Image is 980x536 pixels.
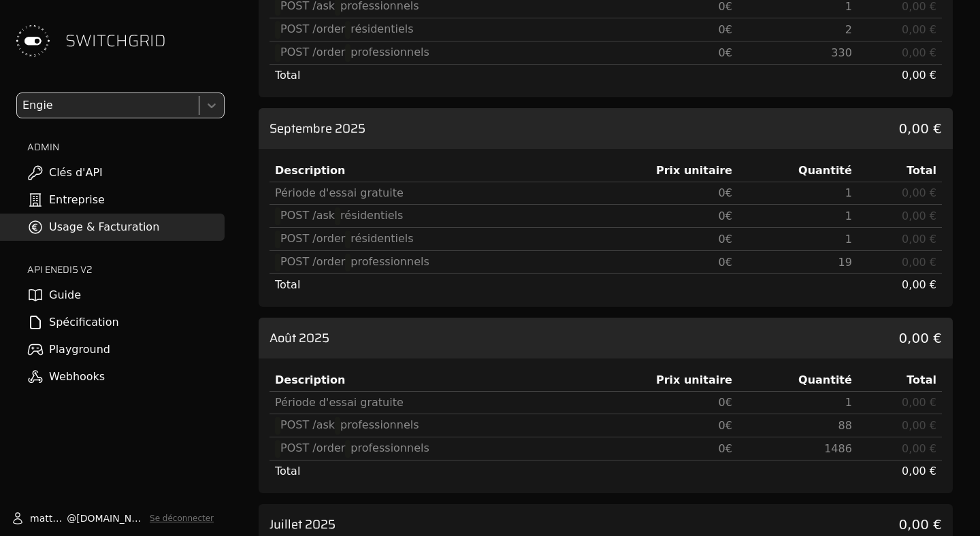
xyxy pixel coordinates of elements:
span: SWITCHGRID [65,30,166,52]
h3: Septembre 2025 [269,119,365,138]
span: Total [275,278,300,291]
div: POST /ask professionnels [275,417,571,434]
span: 1 [845,210,852,222]
span: 0 € [719,210,732,222]
span: 0,00 € [902,419,936,432]
span: 0,00 € [902,396,936,409]
span: 1 [845,233,852,246]
span: 19 [838,256,852,269]
div: POST /order résidentiels [275,21,571,38]
span: 0 € [719,419,732,432]
img: Switchgrid Logo [11,19,54,63]
span: 0,00 € [902,210,936,222]
span: 0,00 € [902,186,936,199]
span: 0 € [719,23,732,36]
span: 0,00 € [902,256,936,269]
span: 2 [845,23,852,36]
div: Période d'essai gratuite [275,185,571,201]
div: Total [863,372,936,388]
span: 0 € [719,46,732,59]
div: Description [275,163,571,179]
span: 1486 [824,442,852,455]
div: Période d'essai gratuite [275,395,571,411]
span: 0,00 € [898,515,942,534]
div: Prix unitaire [582,163,732,179]
div: POST /order professionnels [275,254,571,271]
span: 0,00 € [902,465,936,478]
span: 0,00 € [902,46,936,59]
h3: Août 2025 [269,329,329,348]
div: POST /ask résidentiels [275,207,571,224]
div: Prix unitaire [582,372,732,388]
div: Quantité [743,163,852,179]
span: 0,00 € [902,23,936,36]
div: POST /order professionnels [275,44,571,61]
span: 88 [838,419,852,432]
span: 0 € [719,256,732,269]
div: POST /order résidentiels [275,231,571,248]
span: 1 [845,186,852,199]
span: 0,00 € [898,329,942,348]
span: [DOMAIN_NAME] [76,512,144,525]
span: 1 [845,396,852,409]
span: matthieu [30,512,67,525]
button: Se déconnecter [150,513,214,524]
div: Quantité [743,372,852,388]
span: 0 € [719,233,732,246]
span: 0,00 € [898,119,942,138]
span: Total [275,69,300,82]
span: 0 € [719,186,732,199]
span: 0,00 € [902,233,936,246]
h2: API ENEDIS v2 [27,263,225,276]
div: Total [863,163,936,179]
span: 330 [831,46,852,59]
div: POST /order professionnels [275,440,571,457]
span: Total [275,465,300,478]
div: Description [275,372,571,388]
span: 0,00 € [902,442,936,455]
span: @ [67,512,76,525]
span: 0 € [719,396,732,409]
h2: ADMIN [27,140,225,154]
span: 0 € [719,442,732,455]
span: 0,00 € [902,278,936,291]
span: 0,00 € [902,69,936,82]
h3: Juillet 2025 [269,515,336,534]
